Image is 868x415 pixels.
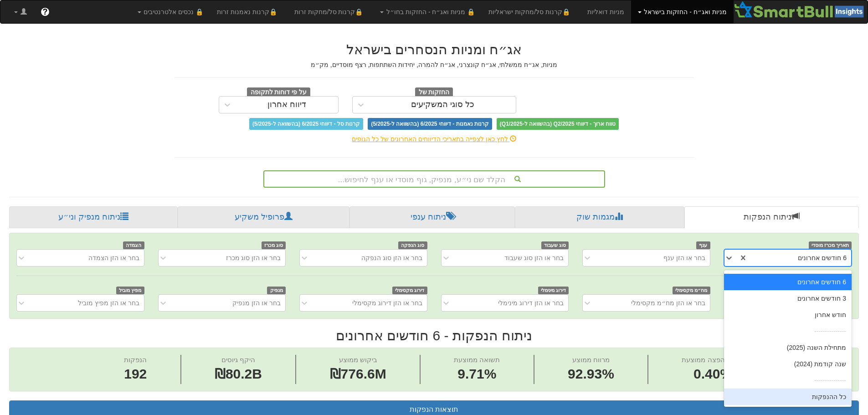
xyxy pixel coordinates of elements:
[267,287,286,294] span: מנפיק
[724,339,852,356] div: מתחילת השנה (2025)
[682,364,744,384] span: 0.40%
[392,287,427,294] span: דירוג מקסימלי
[232,298,281,307] div: בחר או הזן מנפיק
[78,298,139,307] div: בחר או הזן מפיץ מוביל
[454,364,500,384] span: 9.71%
[330,366,386,381] span: ₪776.6M
[262,241,286,249] span: סוג מכרז
[498,298,564,307] div: בחר או הזן דירוג מינימלי
[168,134,701,143] div: לחץ כאן לצפייה בתאריכי הדיווחים האחרונים של כל הגופים
[572,356,610,364] span: מרווח ממוצע
[226,253,281,262] div: בחר או הזן סוג מכרז
[116,287,144,294] span: מפיץ מוביל
[663,253,705,262] div: בחר או הזן ענף
[724,323,852,339] div: ---------------
[131,0,211,23] a: 🔒 נכסים אלטרנטיבים
[809,241,852,249] span: תאריך מכרז מוסדי
[42,7,47,16] span: ?
[398,241,427,249] span: סוג הנפקה
[267,100,306,109] div: דיווח אחרון
[497,118,619,130] span: טווח ארוך - דיווחי Q2/2025 (בהשוואה ל-Q1/2025)
[123,241,144,249] span: הצמדה
[724,356,852,372] div: שנה קודמת (2024)
[631,298,705,307] div: בחר או הזן מח״מ מקסימלי
[482,0,580,23] a: 🔒קרנות סל/מחקות ישראליות
[124,356,147,364] span: הנפקות
[249,118,363,130] span: קרנות סל - דיווחי 6/2025 (בהשוואה ל-5/2025)
[175,61,694,68] h5: מניות, אג״ח ממשלתי, אג״ח קונצרני, אג״ח להמרה, יחידות השתתפות, רצף מוסדיים, מק״מ
[724,389,852,405] div: כל ההנפקות
[247,87,310,97] span: על פי דוחות לתקופה
[349,206,515,228] a: ניתוח ענפי
[373,0,482,23] a: 🔒 מניות ואג״ח - החזקות בחו״ל
[339,356,377,364] span: ביקוש ממוצע
[415,87,453,97] span: החזקות של
[288,0,373,23] a: 🔒קרנות סל/מחקות זרות
[9,328,859,343] h2: ניתוח הנפקות - 6 חודשים אחרונים
[673,287,710,294] span: מח״מ מקסימלי
[16,405,852,414] h3: תוצאות הנפקות
[541,241,569,249] span: סוג שעבוד
[368,118,492,130] span: קרנות נאמנות - דיווחי 6/2025 (בהשוואה ל-5/2025)
[696,241,710,249] span: ענף
[798,253,847,262] div: 6 חודשים אחרונים
[724,274,852,290] div: 6 חודשים אחרונים
[178,206,349,228] a: פרופיל משקיע
[124,364,147,384] span: 192
[568,364,614,384] span: 92.93%
[724,290,852,307] div: 3 חודשים אחרונים
[734,0,868,19] img: Smartbull
[538,287,569,294] span: דירוג מינימלי
[352,298,422,307] div: בחר או הזן דירוג מקסימלי
[515,206,684,228] a: מגמות שוק
[175,42,694,57] h2: אג״ח ומניות הנסחרים בישראל
[682,356,744,364] span: עמלת הפצה ממוצעת
[361,253,422,262] div: בחר או הזן סוג הנפקה
[504,253,564,262] div: בחר או הזן סוג שעבוד
[724,372,852,389] div: ---------------
[9,206,178,228] a: ניתוח מנפיק וני״ע
[88,253,139,262] div: בחר או הזן הצמדה
[724,307,852,323] div: חודש אחרון
[454,356,500,364] span: תשואה ממוצעת
[631,0,734,23] a: מניות ואג״ח - החזקות בישראל
[34,0,56,23] a: ?
[411,100,474,109] div: כל סוגי המשקיעים
[580,0,631,23] a: מניות דואליות
[221,356,255,364] span: היקף גיוסים
[210,0,288,23] a: 🔒קרנות נאמנות זרות
[264,171,604,187] div: הקלד שם ני״ע, מנפיק, גוף מוסדי או ענף לחיפוש...
[684,206,859,228] a: ניתוח הנפקות
[215,366,262,381] span: ₪80.2B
